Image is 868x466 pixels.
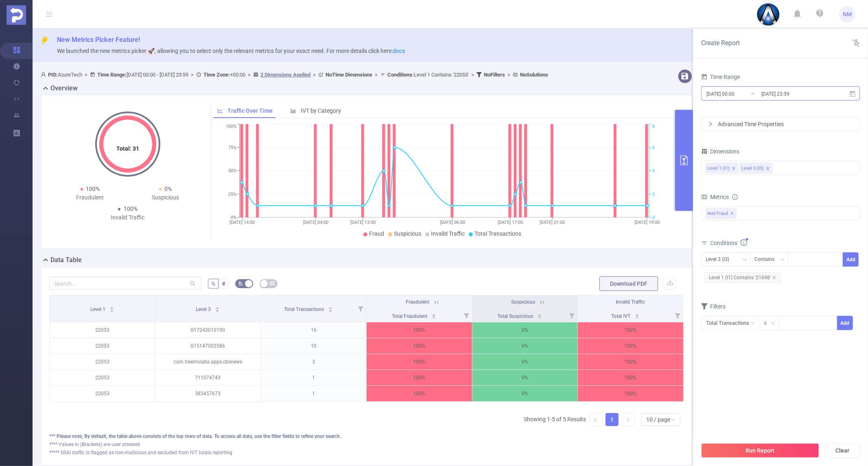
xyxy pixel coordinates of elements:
i: icon: left [593,417,598,422]
li: 1 [606,413,619,426]
tspan: [DATE] 06:00 [440,220,465,225]
i: icon: thunderbolt [41,37,49,45]
li: Previous Page [589,413,602,426]
span: 100% [124,206,138,212]
tspan: Total: 31 [116,145,139,152]
i: icon: caret-up [635,313,639,315]
p: 0% [472,386,578,401]
i: icon: right [708,122,713,127]
span: ✕ [731,209,734,219]
i: icon: down [743,257,748,263]
i: icon: caret-down [215,309,220,311]
tspan: 100% [226,124,236,129]
button: Run Report [701,443,819,458]
i: Filter menu [672,309,683,322]
i: icon: table [270,281,275,286]
p: 100% [578,370,683,385]
p: 100% [578,354,683,370]
button: Add [843,252,859,267]
button: Download PDF [599,276,658,291]
input: Search... [49,277,201,290]
b: PID: [48,72,58,78]
div: **** Values in (Brackets) are user attested [49,441,684,448]
p: 22053 [50,370,155,385]
div: 10 / page [646,413,670,426]
p: G17243010190 [155,322,261,338]
i: Filter menu [461,309,472,322]
i: icon: bg-colors [238,281,243,286]
div: Level 1 (l1) [707,163,730,174]
div: Sort [431,313,436,317]
span: Invalid Traffic [616,299,645,305]
i: icon: down [671,417,676,423]
span: Level 1 Contains '22053' [387,72,469,78]
p: 22053 [50,338,155,354]
i: icon: bar-chart [291,108,296,114]
h2: Overview [50,83,78,93]
i: Filter menu [355,295,366,322]
i: icon: caret-down [432,315,436,318]
span: Total Suspicious [498,313,535,319]
p: 0% [472,338,578,354]
i: icon: caret-down [538,315,542,318]
p: 3 [261,354,366,370]
tspan: 0 [652,215,655,220]
span: > [245,72,253,78]
p: 100% [367,322,472,338]
div: Invalid Traffic [90,213,166,222]
span: Level 1 (l1) Contains '21698' [704,272,781,283]
tspan: 0% [231,215,236,220]
i: icon: caret-up [432,313,436,315]
i: icon: caret-up [215,306,220,308]
span: Level 1 [90,306,107,312]
p: G15147002586 [155,338,261,354]
li: Showing 1-5 of 5 Results [524,413,586,426]
i: Filter menu [566,309,577,322]
tspan: 50% [228,168,236,174]
span: Anti-Fraud [706,208,737,219]
span: Filters [701,303,726,310]
b: Conditions : [387,72,414,78]
div: Sort [537,313,542,317]
tspan: [DATE] 17:00 [498,220,523,225]
a: 1 [606,413,618,426]
span: > [310,72,318,78]
tspan: 2 [652,192,655,197]
div: Sort [109,306,114,311]
u: 2 Dimensions Applied [260,72,310,78]
span: Total Transactions [284,306,325,312]
input: Start date [706,88,772,99]
i: icon: info-circle [732,194,738,200]
span: > [372,72,380,78]
p: 0% [472,322,578,338]
span: AzureTech [DATE] 00:00 - [DATE] 23:59 +00:00 [41,72,548,78]
i: icon: caret-down [635,315,639,318]
b: No Solutions [520,72,548,78]
i: icon: right [626,417,631,422]
p: 100% [367,338,472,354]
span: NM [843,6,852,22]
p: 16 [261,322,366,338]
i: icon: user [41,72,48,77]
b: Time Zone: [203,72,230,78]
p: 0% [472,370,578,385]
tspan: [DATE] 19:00 [634,220,660,225]
p: 100% [367,370,472,385]
span: We launched the new metrics picker 🚀, allowing you to select only the relevant metrics for your e... [57,48,405,54]
span: IVT by Category [301,107,341,114]
div: Sort [215,306,220,311]
span: Metrics [701,194,729,200]
span: > [505,72,513,78]
i: icon: caret-down [328,309,333,311]
div: *** Please note, By default, the table above consists of the top rows of data. To access all data... [49,433,684,440]
p: 10 [261,338,366,354]
i: icon: close [772,276,776,280]
tspan: 75% [228,145,236,150]
div: ***** SSAI traffic is flagged as non-malicious and excluded from IVT totals reporting [49,449,684,456]
p: 100% [367,354,472,370]
tspan: 4 [652,168,655,174]
div: Sort [328,306,333,311]
span: Total Transactions [474,230,521,237]
p: 1 [261,370,366,385]
p: 22053 [50,386,155,401]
